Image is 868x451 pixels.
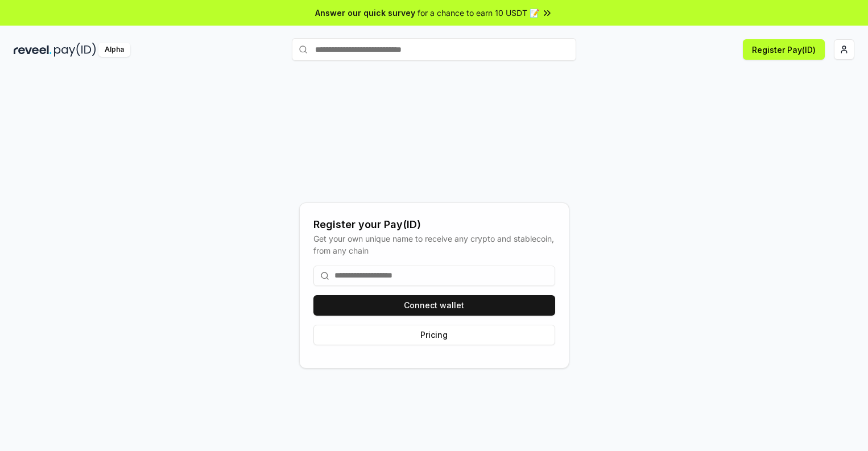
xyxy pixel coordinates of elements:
div: Register your Pay(ID) [313,217,555,233]
button: Pricing [313,325,555,345]
div: Get your own unique name to receive any crypto and stablecoin, from any chain [313,233,555,256]
div: Alpha [98,43,130,57]
span: Answer our quick survey [315,7,415,19]
img: pay_id [54,43,96,57]
button: Connect wallet [313,295,555,316]
button: Register Pay(ID) [743,39,825,60]
span: for a chance to earn 10 USDT 📝 [418,7,539,19]
img: reveel_dark [14,43,52,57]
